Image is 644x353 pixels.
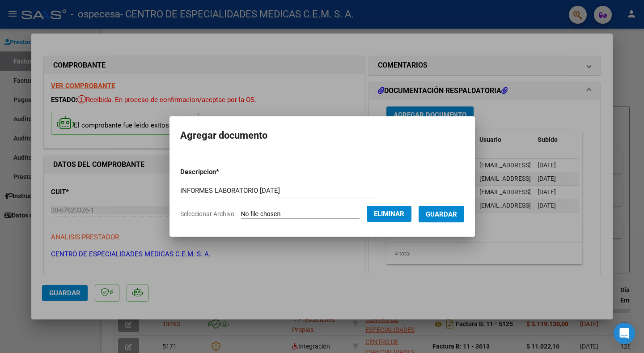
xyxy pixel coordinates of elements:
[374,210,404,218] span: Eliminar
[367,206,411,222] button: Eliminar
[426,210,457,218] span: Guardar
[180,210,234,217] span: Seleccionar Archivo
[180,127,464,144] h2: Agregar documento
[180,167,266,177] p: Descripcion
[614,323,635,344] div: Open Intercom Messenger
[419,206,464,222] button: Guardar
